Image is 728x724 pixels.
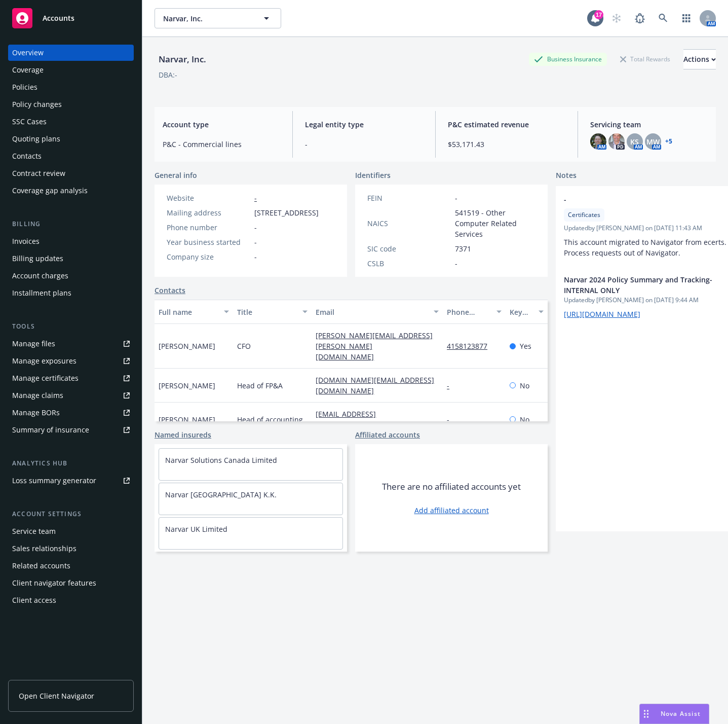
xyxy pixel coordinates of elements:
div: NAICS [367,218,451,229]
a: SSC Cases [8,114,134,130]
div: DBA: - [159,69,177,80]
div: Phone number [167,222,250,233]
button: Title [233,300,312,324]
div: Overview [12,45,44,61]
div: Policies [12,79,37,95]
a: Manage certificates [8,370,134,386]
a: Policy changes [8,96,134,113]
div: Manage claims [12,387,63,404]
div: Business Insurance [529,53,607,65]
div: CSLB [367,258,451,269]
div: Account charges [12,268,68,284]
button: Email [312,300,443,324]
div: Key contact [510,307,532,317]
div: Year business started [167,237,250,247]
a: Report a Bug [630,8,650,28]
span: CFO [237,341,251,351]
a: - [447,415,457,424]
span: Legal entity type [305,119,423,130]
button: Full name [155,300,233,324]
a: Account charges [8,268,134,284]
img: photo [590,133,606,150]
span: [PERSON_NAME] [159,414,215,425]
a: Narvar UK Limited [165,524,227,534]
a: Quoting plans [8,131,134,147]
div: Manage exposures [12,353,76,369]
div: SSC Cases [12,114,47,130]
a: Sales relationships [8,540,134,557]
div: Analytics hub [8,458,134,468]
a: Client access [8,592,134,608]
button: Narvar, Inc. [155,8,281,28]
div: Contacts [12,148,42,164]
div: Manage files [12,336,55,352]
button: Phone number [443,300,506,324]
div: Contract review [12,165,65,182]
a: Installment plans [8,285,134,301]
button: Actions [683,49,716,69]
div: FEIN [367,193,451,203]
div: Sales relationships [12,540,76,557]
a: Manage files [8,336,134,352]
div: Coverage gap analysis [12,183,88,199]
a: Manage BORs [8,405,134,421]
a: Named insureds [155,429,211,440]
a: [EMAIL_ADDRESS][DOMAIN_NAME] [316,409,382,429]
span: No [520,380,529,391]
span: $53,171.43 [448,139,565,150]
span: Nova Assist [661,709,701,718]
a: Manage claims [8,387,134,404]
div: Policy changes [12,96,62,113]
span: [STREET_ADDRESS] [254,207,319,218]
a: Related accounts [8,558,134,574]
a: [PERSON_NAME][EMAIL_ADDRESS][PERSON_NAME][DOMAIN_NAME] [316,331,433,361]
a: Affiliated accounts [355,429,420,440]
span: - [254,251,257,262]
div: Actions [683,50,716,69]
span: Open Client Navigator [19,691,94,701]
a: +5 [665,138,672,144]
span: KS [630,136,639,147]
div: Full name [159,307,218,317]
div: Billing [8,219,134,229]
a: Service team [8,523,134,539]
a: [DOMAIN_NAME][EMAIL_ADDRESS][DOMAIN_NAME] [316,375,434,395]
a: Narvar Solutions Canada Limited [165,455,277,465]
button: Key contact [506,300,548,324]
a: Add affiliated account [414,505,489,516]
span: Identifiers [355,170,391,180]
a: Policies [8,79,134,95]
a: Coverage [8,62,134,78]
span: [PERSON_NAME] [159,380,215,391]
button: Nova Assist [639,704,709,724]
span: Certificates [568,210,600,220]
span: Notes [556,170,577,182]
a: Start snowing [606,8,627,28]
span: No [520,414,529,425]
a: 4158123877 [447,341,495,351]
a: Contacts [155,285,185,296]
a: Contract review [8,165,134,182]
div: Loss summary generator [12,473,96,489]
a: Narvar [GEOGRAPHIC_DATA] K.K. [165,490,277,499]
span: - [254,222,257,233]
a: Summary of insurance [8,422,134,438]
div: Tools [8,321,134,332]
div: Mailing address [167,207,250,218]
div: Quoting plans [12,131,60,147]
div: Manage certificates [12,370,79,386]
div: Drag to move [640,704,653,723]
span: Servicing team [590,119,708,130]
div: Manage BORs [12,405,60,421]
div: Related accounts [12,558,70,574]
div: Billing updates [12,250,63,267]
span: Head of FP&A [237,380,283,391]
a: Search [653,8,673,28]
div: Coverage [12,62,44,78]
div: Account settings [8,509,134,519]
a: - [254,193,257,203]
div: Invoices [12,233,40,249]
a: Manage exposures [8,353,134,369]
span: Account type [163,119,280,130]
